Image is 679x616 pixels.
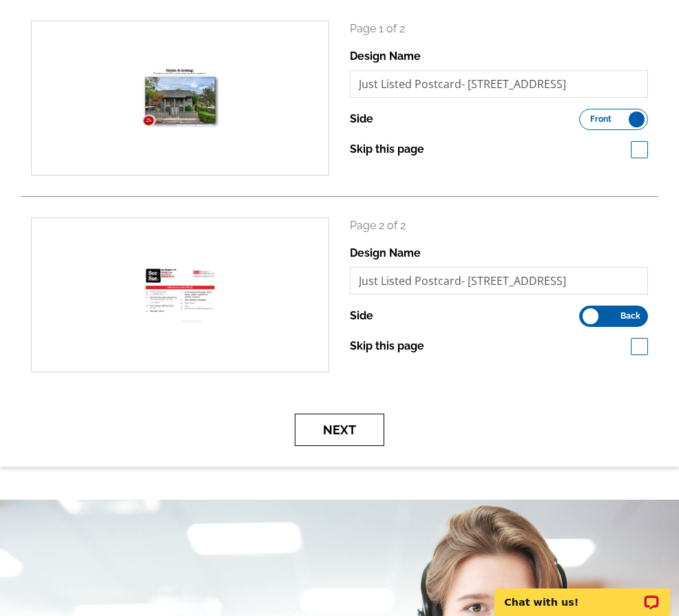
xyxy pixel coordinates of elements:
p: Page 1 of 2 [350,21,648,37]
label: Skip this page [350,141,424,158]
input: File Name [350,70,648,98]
label: Design Name [350,48,421,65]
iframe: LiveChat chat widget [485,573,679,616]
button: Next [295,414,384,446]
label: Side [350,308,373,324]
p: Page 2 of 2 [350,217,648,234]
label: Design Name [350,245,421,262]
span: Front [590,116,612,123]
input: File Name [350,267,648,295]
label: Side [350,111,373,127]
label: Skip this page [350,338,424,354]
span: Back [620,312,640,319]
